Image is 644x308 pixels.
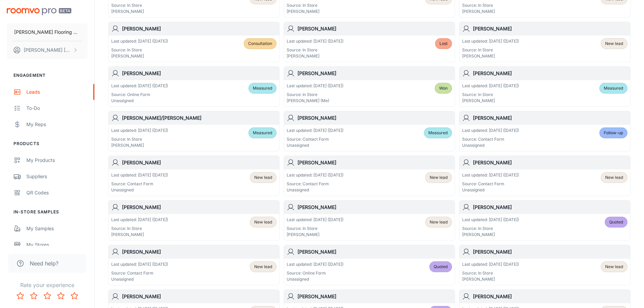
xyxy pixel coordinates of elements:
p: Unassigned [462,142,519,148]
p: Unassigned [462,187,519,193]
p: Source: In Store [111,226,168,232]
p: Last updated: [DATE] ([DATE]) [111,172,168,178]
img: Roomvo PRO Beta [7,8,71,15]
p: [PERSON_NAME] [287,53,343,59]
h6: [PERSON_NAME] [473,293,627,300]
h6: [PERSON_NAME] [473,159,627,166]
p: [PERSON_NAME] [287,8,343,15]
h6: [PERSON_NAME] [473,114,627,122]
p: Last updated: [DATE] ([DATE]) [287,38,343,44]
p: Last updated: [DATE] ([DATE]) [462,83,519,89]
a: [PERSON_NAME]Last updated: [DATE] ([DATE])Source: Contact FormUnassignedFollow-up [459,111,630,151]
h6: [PERSON_NAME] [297,248,452,256]
p: Last updated: [DATE] ([DATE]) [462,127,519,134]
span: Won [439,85,448,91]
h6: [PERSON_NAME] [473,25,627,32]
p: Source: In Store [287,92,343,98]
a: [PERSON_NAME]Last updated: [DATE] ([DATE])Source: In Store[PERSON_NAME]New lead [284,200,455,241]
p: Source: In Store [111,47,168,53]
span: Measured [428,130,448,136]
p: Last updated: [DATE] ([DATE]) [287,127,343,134]
h6: [PERSON_NAME] [122,70,277,77]
p: [PERSON_NAME] [462,8,519,15]
span: Follow-up [604,130,623,136]
span: New lead [254,264,272,270]
p: Last updated: [DATE] ([DATE]) [462,172,519,178]
span: New lead [430,219,448,225]
h6: [PERSON_NAME] [122,25,277,32]
a: [PERSON_NAME]Last updated: [DATE] ([DATE])Source: Contact FormUnassignedNew lead [284,156,455,196]
p: Rate your experience [5,281,89,289]
p: Source: In Store [111,136,168,142]
p: Source: In Store [462,2,519,8]
a: [PERSON_NAME]Last updated: [DATE] ([DATE])Source: Contact FormUnassignedNew lead [459,156,630,196]
h6: [PERSON_NAME] [297,204,452,211]
p: [PERSON_NAME] [462,53,519,59]
p: [PERSON_NAME] (Me) [287,98,343,104]
p: Last updated: [DATE] ([DATE]) [462,217,519,223]
p: Source: In Store [111,2,168,8]
p: Source: In Store [287,226,343,232]
a: [PERSON_NAME]Last updated: [DATE] ([DATE])Source: Contact FormUnassignedMeasured [284,111,455,151]
p: [PERSON_NAME] Flooring Center [14,28,80,36]
p: Source: Contact Form [287,136,343,142]
h6: [PERSON_NAME] [122,293,277,300]
a: [PERSON_NAME]Last updated: [DATE] ([DATE])Source: Contact FormUnassignedNew lead [108,156,280,196]
button: Rate 1 star [14,289,27,303]
h6: [PERSON_NAME] [473,204,627,211]
p: Unassigned [111,187,168,193]
a: [PERSON_NAME]Last updated: [DATE] ([DATE])Source: In Store[PERSON_NAME]Measured [459,66,630,107]
p: [PERSON_NAME] [287,232,343,238]
h6: [PERSON_NAME] [122,159,277,166]
p: Unassigned [111,276,168,282]
div: My Stores [26,241,88,248]
span: Measured [253,85,272,91]
p: Last updated: [DATE] ([DATE]) [287,172,343,178]
p: Last updated: [DATE] ([DATE]) [462,38,519,44]
h6: [PERSON_NAME] [473,248,627,256]
span: Need help? [30,259,58,267]
p: Source: Online Form [287,270,343,276]
p: Last updated: [DATE] ([DATE]) [462,261,519,267]
a: [PERSON_NAME]/[PERSON_NAME]Last updated: [DATE] ([DATE])Source: In Store[PERSON_NAME]Measured [108,111,280,151]
a: [PERSON_NAME]Last updated: [DATE] ([DATE])Source: In Store[PERSON_NAME]Lost [284,22,455,62]
div: My Products [26,157,88,164]
div: Suppliers [26,173,88,180]
button: Rate 3 star [41,289,54,303]
p: [PERSON_NAME] [462,98,519,104]
p: Unassigned [287,276,343,282]
a: [PERSON_NAME]Last updated: [DATE] ([DATE])Source: In Store[PERSON_NAME]New lead [459,245,630,285]
h6: [PERSON_NAME] [297,25,452,32]
span: New lead [430,174,448,181]
p: Last updated: [DATE] ([DATE]) [287,83,343,89]
p: [PERSON_NAME] [111,8,168,15]
a: [PERSON_NAME]Last updated: [DATE] ([DATE])Source: In Store[PERSON_NAME]Consultation [108,22,280,62]
h6: [PERSON_NAME] [122,248,277,256]
p: Unassigned [287,187,343,193]
p: Source: Contact Form [462,136,519,142]
button: [PERSON_NAME] Flooring Center [7,23,88,41]
button: Rate 5 star [68,289,81,303]
div: My Samples [26,225,88,232]
p: [PERSON_NAME] [111,53,168,59]
p: Last updated: [DATE] ([DATE]) [111,127,168,134]
span: New lead [605,41,623,47]
span: Consultation [248,41,272,47]
a: [PERSON_NAME]Last updated: [DATE] ([DATE])Source: In Store[PERSON_NAME]New lead [459,22,630,62]
p: Source: In Store [462,47,519,53]
div: To-do [26,104,88,112]
p: Source: In Store [462,92,519,98]
div: Leads [26,88,88,96]
p: Source: In Store [462,226,519,232]
h6: [PERSON_NAME] [297,70,452,77]
p: [PERSON_NAME] [111,142,168,148]
h6: [PERSON_NAME] [297,293,452,300]
a: [PERSON_NAME]Last updated: [DATE] ([DATE])Source: Online FormUnassignedQuoted [284,245,455,285]
h6: [PERSON_NAME]/[PERSON_NAME] [122,114,277,122]
p: Last updated: [DATE] ([DATE]) [111,83,168,89]
p: Source: Contact Form [462,181,519,187]
p: Last updated: [DATE] ([DATE]) [111,38,168,44]
p: Source: In Store [287,2,343,8]
h6: [PERSON_NAME] [297,159,452,166]
a: [PERSON_NAME]Last updated: [DATE] ([DATE])Source: Online FormUnassignedMeasured [108,66,280,107]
